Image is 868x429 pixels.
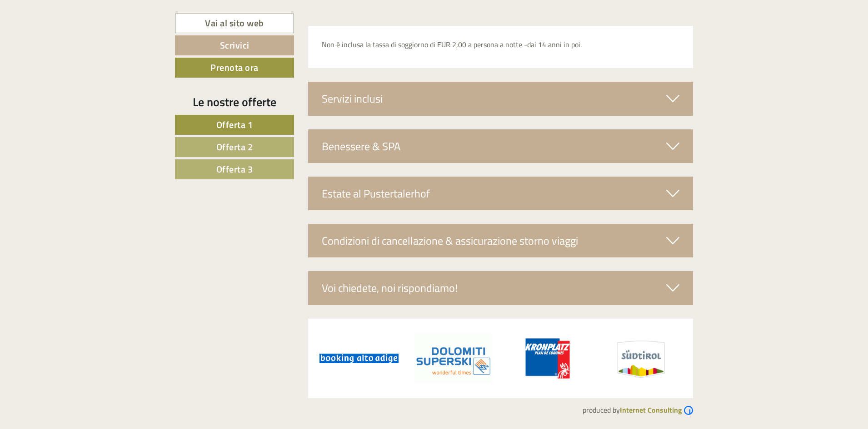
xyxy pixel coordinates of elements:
[175,398,693,415] div: produced by
[175,35,294,55] a: Scrivici
[216,162,253,176] span: Offerta 3
[308,129,693,163] div: Benessere & SPA
[308,271,693,305] div: Voi chiedete, noi rispondiamo!
[175,58,294,78] a: Prenota ora
[175,94,294,110] div: Le nostre offerte
[216,140,253,154] span: Offerta 2
[308,82,693,115] div: Servizi inclusi
[684,406,693,415] img: Logo Internet Consulting
[216,118,253,132] span: Offerta 1
[620,404,682,415] b: Internet Consulting
[308,224,693,257] div: Condizioni di cancellazione & assicurazione storno viaggi
[175,14,294,33] a: Vai al sito web
[620,404,693,415] a: Internet Consulting
[322,39,680,50] p: Non è inclusa la tassa di soggiorno di EUR 2,00 a persona a notte -dai 14 anni in poi.
[308,177,693,210] div: Estate al Pustertalerhof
